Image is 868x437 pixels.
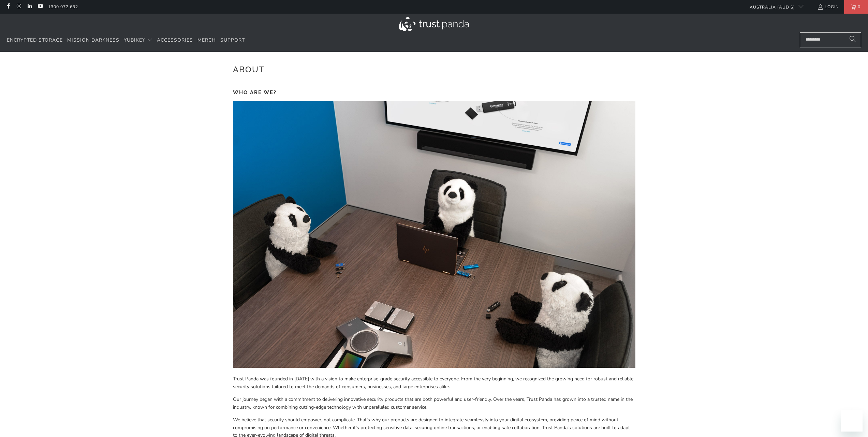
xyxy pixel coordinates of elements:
span: Accessories [157,37,193,43]
input: Search... [800,32,861,47]
iframe: Button to launch messaging window [841,410,863,432]
a: Login [817,3,839,11]
h1: About [233,62,635,76]
span: Merch [197,37,216,43]
a: Mission Darkness [67,32,119,48]
a: Accessories [157,32,193,48]
a: 1300 072 632 [48,3,78,11]
strong: WHO ARE WE? [233,89,277,96]
span: Trust Panda was founded in [DATE] with a vision to make enterprise-grade security accessible to e... [233,376,633,390]
span: Encrypted Storage [7,37,63,43]
nav: Translation missing: en.navigation.header.main_nav [7,32,245,48]
span: Support [220,37,245,43]
summary: YubiKey [124,32,152,48]
a: Trust Panda Australia on LinkedIn [27,4,32,10]
a: Support [220,32,245,48]
a: Trust Panda Australia on Facebook [5,4,11,10]
a: Encrypted Storage [7,32,63,48]
button: Search [844,32,861,47]
a: Trust Panda Australia on Instagram [16,4,21,10]
span: Mission Darkness [67,37,119,43]
img: Trust Panda Australia [399,17,469,31]
a: Trust Panda Australia on YouTube [37,4,43,10]
span: YubiKey [124,37,145,43]
a: Merch [197,32,216,48]
span: Our journey began with a commitment to delivering innovative security products that are both powe... [233,396,633,410]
